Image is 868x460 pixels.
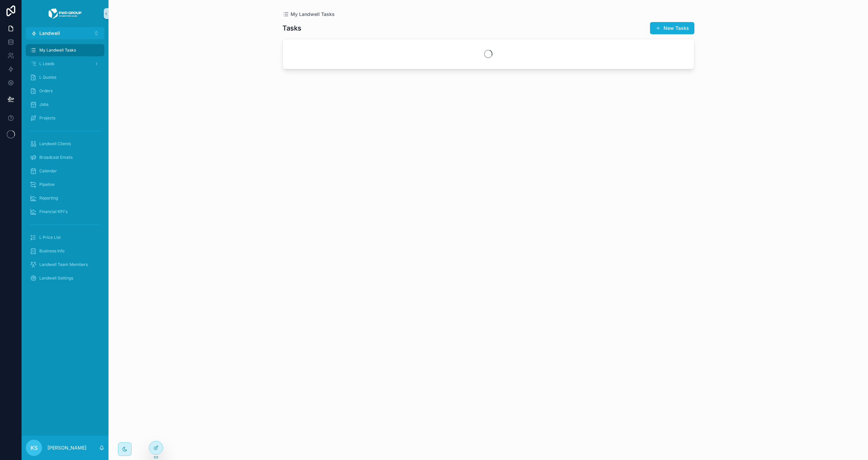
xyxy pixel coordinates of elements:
[26,44,104,56] a: My Landwell Tasks
[26,151,104,164] a: Broadcast Emails
[650,22,694,34] button: New Tasks
[39,30,60,37] span: Landwell
[26,178,104,191] a: Pipeline
[39,182,55,187] span: Pipeline
[39,209,67,214] span: Financial KPI's
[39,75,56,80] span: L Quotes
[39,47,76,53] span: My Landwell Tasks
[39,168,57,174] span: Calendar
[39,195,58,201] span: Reporting
[26,206,104,218] a: Financial KPI's
[26,192,104,204] a: Reporting
[26,98,104,111] a: Jobs
[26,258,104,271] a: Landwell Team Members
[39,115,55,121] span: Projects
[48,8,82,19] img: App logo
[39,262,88,267] span: Landwell Team Members
[282,11,335,18] a: My Landwell Tasks
[26,245,104,257] a: Business Info
[39,235,61,240] span: L Price List
[291,11,335,18] span: My Landwell Tasks
[26,27,104,39] button: Select Button
[47,444,86,451] p: [PERSON_NAME]
[26,138,104,150] a: Landwell Clients
[26,58,104,70] a: L Leads
[39,88,53,94] span: Orders
[26,85,104,97] a: Orders
[22,39,108,293] div: scrollable content
[39,248,64,254] span: Business Info
[26,231,104,244] a: L Price List
[39,61,54,66] span: L Leads
[26,272,104,284] a: Landwell Settings
[26,112,104,124] a: Projects
[31,444,38,452] span: KS
[39,275,73,281] span: Landwell Settings
[282,23,301,33] h1: Tasks
[39,102,48,107] span: Jobs
[26,71,104,83] a: L Quotes
[39,141,71,147] span: Landwell Clients
[39,155,73,160] span: Broadcast Emails
[26,165,104,177] a: Calendar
